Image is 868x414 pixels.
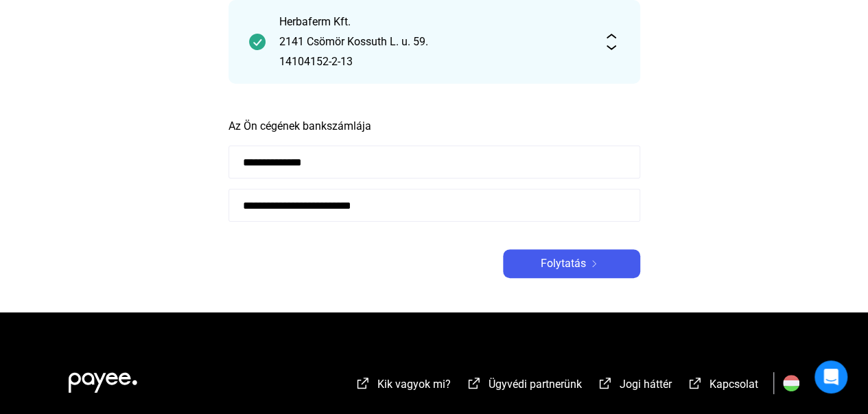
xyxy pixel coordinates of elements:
font: Folytatás [541,257,586,270]
img: külső-link-fehér [687,376,703,390]
font: Kapcsolat [709,378,758,391]
div: Intercom Messenger megnyitása [814,360,847,393]
font: 2141 Csömör Kossuth L. u. 59. [279,35,428,48]
a: külső-link-fehérKapcsolat [687,380,758,393]
img: külső-link-fehér [466,376,482,390]
a: külső-link-fehérJogi háttér [597,380,672,393]
button: Folytatásjobbra nyíl-fehér [503,249,640,278]
img: külső-link-fehér [355,376,371,390]
font: Kik vagyok mi? [377,378,451,391]
font: Az Ön cégének bankszámlája [228,119,371,133]
font: Ügyvédi partnerünk [489,378,582,391]
img: kibontás [603,34,620,50]
img: külső-link-fehér [597,376,613,390]
img: pipa-sötétebb-zöld-kör [249,34,266,50]
a: külső-link-fehérKik vagyok mi? [355,380,451,393]
img: jobbra nyíl-fehér [586,260,602,267]
font: Jogi háttér [620,378,672,391]
a: külső-link-fehérÜgyvédi partnerünk [466,380,582,393]
img: HU.svg [783,375,799,391]
font: 14104152-2-13 [279,55,353,68]
font: Herbaferm Kft. [279,15,351,28]
img: white-payee-white-dot.svg [69,365,137,393]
